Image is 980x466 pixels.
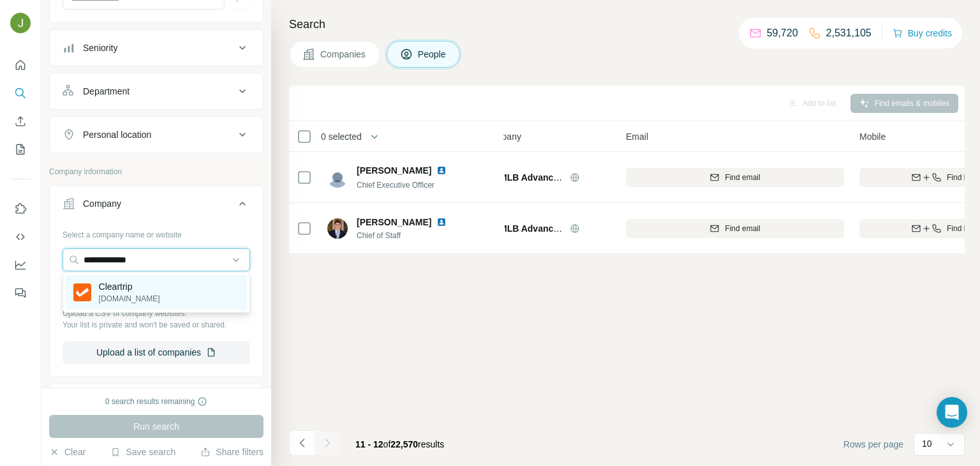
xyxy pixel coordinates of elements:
button: Department [50,76,263,107]
span: 0 selected [321,130,362,143]
span: Email [626,130,648,143]
img: LinkedIn logo [436,217,447,227]
span: Find email [725,172,760,183]
div: 0 search results remaining [105,396,208,407]
span: [PERSON_NAME] [357,164,431,177]
button: Search [10,82,31,105]
div: Company [83,197,121,210]
img: Avatar [327,218,348,239]
button: Company [50,188,263,224]
p: Upload a CSV of company websites. [63,308,250,319]
span: MLB Advanced Media, L.P. [500,172,612,183]
p: 59,720 [767,26,798,41]
span: Chief of Staff [357,230,462,241]
button: Use Surfe API [10,225,31,248]
span: Find email [725,223,760,234]
button: Share filters [200,446,264,458]
button: Clear [49,446,85,458]
span: MLB Advanced Media, L.P. [500,223,612,234]
span: Mobile [859,130,886,143]
span: 11 - 12 [355,439,383,449]
div: Personal location [83,128,151,141]
span: Chief Executive Officer [357,181,434,190]
div: Department [83,85,130,98]
button: Dashboard [10,253,31,276]
button: Enrich CSV [10,110,31,133]
img: LinkedIn logo [436,165,447,176]
button: Quick start [10,54,31,77]
button: Find email [626,168,844,187]
img: Avatar [327,167,348,188]
img: Cleartrip [73,283,91,301]
span: Find both [947,172,979,183]
button: Seniority [50,33,263,63]
button: Buy credits [893,24,952,42]
button: Save search [110,446,175,458]
button: Feedback [10,282,31,304]
div: Select a company name or website [63,224,250,241]
span: [PERSON_NAME] [357,216,431,229]
button: Find email [626,219,844,238]
span: 22,570 [390,439,418,449]
p: 10 [922,437,932,450]
button: Personal location [50,119,263,150]
div: Open Intercom Messenger [937,397,967,428]
button: Upload a list of companies [63,341,250,364]
span: People [418,48,447,61]
span: Find both [947,223,979,234]
button: Industry [50,387,263,417]
p: Company information [49,166,264,177]
p: 2,531,105 [826,26,872,41]
button: Navigate to previous page [289,430,315,456]
img: Avatar [10,13,31,33]
h4: Search [289,15,965,33]
span: results [355,439,444,449]
span: Rows per page [843,438,903,451]
button: My lists [10,138,31,161]
p: [DOMAIN_NAME] [99,293,160,304]
p: Cleartrip [99,280,160,293]
span: of [383,439,391,449]
button: Use Surfe on LinkedIn [10,197,31,220]
p: Your list is private and won't be saved or shared. [63,319,250,331]
div: Seniority [83,41,117,54]
span: Companies [320,48,367,61]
